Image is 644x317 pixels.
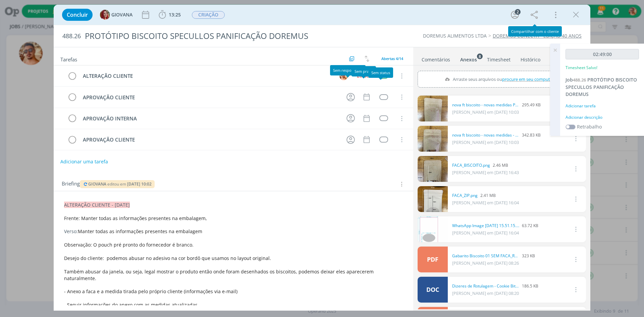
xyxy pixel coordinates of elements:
div: 2 [515,9,521,15]
a: DOREMUS ALIMENTOS LTDA [423,33,487,39]
img: arrow-down-up.svg [365,56,369,62]
a: Job488.26PROTÓTIPO BISCOITO SPECULLOS PANIFICAÇÃO DOREMUS [566,76,637,97]
span: [PERSON_NAME] em [DATE] 16:04 [452,230,519,236]
span: PROTÓTIPO BISCOITO SPECULLOS PANIFICAÇÃO DOREMUS [566,76,637,97]
div: 2.46 MB [452,162,519,168]
div: 63.72 KB [452,223,538,229]
span: 488.26 [62,33,81,40]
div: ALTERAÇÃO CLIENTE [80,72,333,80]
span: Manter todas as informações presentes na embalagem [78,228,202,234]
label: Arraste seus arquivos ou [442,75,561,84]
a: FACA_ZIP.png [452,193,478,199]
img: V [339,72,348,80]
span: 13:25 [169,11,181,18]
span: CRIAÇÃO [192,11,225,19]
span: [PERSON_NAME] em [DATE] 08:20 [452,290,519,296]
span: editou em [107,181,126,187]
span: [PERSON_NAME] em [DATE] 10:03 [452,109,519,115]
label: Retrabalho [577,123,602,130]
span: Também abusar da janela, ou seja, legal mostrar o produto então onde foram desenhados os biscoito... [64,268,375,281]
span: [PERSON_NAME] em [DATE] 08:26 [452,260,519,266]
span: GIOVANA [111,12,132,17]
div: Sem responsável [330,65,366,75]
span: - Anexo a faca e a medida tirada pelo próprio cliente (informações via e-mail) [64,288,237,295]
div: APROVAÇÃO CLIENTE [80,136,340,144]
div: Sem status [368,67,393,78]
button: GIOVANA editou em [DATE] 10:02 [83,182,152,187]
a: Comentários [421,53,450,63]
span: [PERSON_NAME] em [DATE] 10:03 [452,139,519,145]
div: APROVAÇÃO CLIENTE [80,93,340,102]
div: dialog [54,5,590,311]
a: PDF [418,247,448,272]
a: Histórico [520,53,541,63]
div: PROTÓTIPO BISCOITO SPECULLOS PANIFICAÇÃO DOREMUS [82,28,363,44]
div: 342.83 KB [452,132,541,138]
div: Adicionar tarefa [566,103,639,109]
div: Sem prazo [352,66,376,76]
span: [PERSON_NAME] em [DATE] 16:04 [452,200,519,206]
span: Frente: Manter todas as informações presentes na embalagem, [64,215,207,221]
button: 13:25 [157,9,182,20]
div: Anexos [460,56,477,63]
span: procure em seu computador [502,76,559,82]
span: Tarefas [60,55,77,63]
button: 2 [509,9,520,20]
span: Briefing [62,180,80,189]
span: Desejo do cliente: podemos abusar no adesivo na cor bordô que usamos no layout original. [64,255,271,261]
a: FACA_BISCOITO.png [452,162,490,168]
span: - Seguir informações do anexo com as medidas atualizadas. [64,302,199,308]
sup: 8 [477,53,483,59]
button: Adicionar uma tarefa [60,156,108,168]
button: CRIAÇÃO [192,11,225,19]
p: Verso: [64,228,403,235]
span: Concluir [67,12,88,17]
div: 2.41 MB [452,193,519,199]
span: 488.26 [573,77,586,83]
div: Adicionar descrição [566,114,639,120]
div: 323 KB [452,253,535,259]
a: nova ft biscoito - novas medidas - PARTE DA FRENTE.jpeg [452,132,519,138]
img: G [100,10,110,20]
div: APROVAÇÃO INTERNA [80,114,340,123]
a: DOREMUS CONECTA - EDIÇÃO 40 ANOS [493,33,582,39]
button: Concluir [62,9,93,21]
span: [PERSON_NAME] em [DATE] 16:43 [452,169,519,175]
span: GIOVANA [88,181,106,187]
span: Observação: O pouch pré pronto do fornecedor é branco. [64,242,194,248]
a: Dizeres de Rotulagem - Cookie Bits - Convenção 40 anos (2).doc [452,283,519,289]
div: 186.5 KB [452,283,538,289]
a: Gabarito Biscoito 01 SEM FACA_Rev. 01.pdf [452,253,519,259]
div: 295.49 KB [452,102,541,108]
span: Abertas 4/14 [381,56,403,61]
div: Compartilhar com o cliente [511,29,559,34]
button: GGIOVANA [100,10,132,20]
div: 20/08 [357,73,369,78]
span: [DATE] 10:02 [127,181,152,187]
p: Timesheet Salvo! [566,65,597,71]
a: nova ft biscoito - novas medidas PARTE DE TRÁS.jpeg [452,102,519,108]
span: ALTERAÇÃO CLIENTE - [DATE] [64,202,130,208]
a: Timesheet [487,53,511,63]
a: WhatsApp Image [DATE] 15.51.15.jpeg [452,223,519,229]
a: DOC [418,277,448,303]
button: V [338,71,348,81]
